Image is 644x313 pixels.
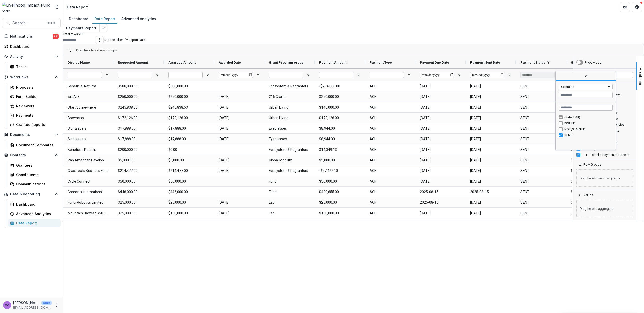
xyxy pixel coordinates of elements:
span: Fundi Robotics Limited [68,197,109,208]
button: Export Data [129,38,146,42]
div: Values [573,197,636,220]
span: [DATE] [470,155,511,165]
span: [DATE] [420,208,461,218]
span: $500,000.00 [168,81,210,91]
span: ACH [370,166,411,176]
input: Awarded Amount Filter Input [168,72,203,78]
a: Communications [8,180,61,188]
span: [DATE] [420,176,461,187]
div: ⌘ + K [46,20,56,26]
a: Dashboard [67,14,90,24]
span: SENT [520,155,562,165]
span: $172,126.00 [118,113,159,123]
span: ACH [370,208,411,218]
span: [DATE] [219,113,260,123]
span: Ecosystem & Regrantors [269,81,310,91]
span: Row Groups [583,163,601,166]
div: Dashboard [16,202,57,207]
div: Tasks [16,64,57,69]
span: [DATE] [219,123,260,134]
span: Columns [638,72,642,85]
a: Constituents [8,170,61,179]
button: Notifications72 [2,32,61,40]
input: Payment Due Date Filter Input [420,72,454,78]
div: Temelio Payment Source Id Column [573,152,636,158]
span: -$57,422.18 [319,166,360,176]
button: Edit selected report [99,24,107,32]
a: Advanced Analytics [8,210,61,218]
input: Awarded Date Filter Input [219,72,253,78]
span: Data & Reporting [10,192,53,196]
span: SENT [520,166,562,176]
button: Open Activity [2,53,61,61]
span: $250,000.00 [319,92,360,102]
input: Grant Program Areas Filter Input [269,72,303,78]
input: Requested Amount Filter Input [118,72,152,78]
span: [DATE] [420,81,461,91]
span: $17,888.00 [168,134,210,144]
div: Filtering operator [559,84,613,90]
a: Data Report [8,219,61,227]
div: Row Groups [573,166,636,190]
span: SENT [520,176,562,187]
span: Contacts [10,153,53,157]
span: [DATE] [470,81,511,91]
span: $157,054.82 [571,166,612,176]
span: ACH [370,176,411,187]
span: Sightsavers [68,134,109,144]
span: $214,477.00 [168,166,210,176]
span: $420,655.00 [571,187,612,197]
div: Constituents [16,172,57,177]
span: 72 [53,34,59,39]
span: $420,655.00 [319,187,360,197]
span: Payment Status [520,61,545,64]
span: SENT [520,113,562,123]
span: Grassroots Business Fund [68,166,109,176]
span: $250,000.00 [168,92,210,102]
span: Notifications [10,34,53,39]
a: Tasks [8,63,61,71]
button: Open Filter Menu [206,73,210,77]
div: ISSUED [564,121,611,125]
button: Toggle auto height [96,36,104,44]
p: [PERSON_NAME] [13,300,39,305]
button: Open Filter Menu [507,73,511,77]
a: Form Builder [8,92,61,101]
span: $175,000.00 [571,208,612,218]
input: Filter Value [559,92,613,98]
span: [DATE] [420,113,461,123]
span: $5,000.00 [168,155,210,165]
span: Lab [269,208,310,218]
span: SENT [520,81,562,91]
span: [DATE] [219,155,260,165]
button: Partners [620,2,630,12]
span: SENT [520,123,562,134]
span: ACH [370,145,411,155]
span: [DATE] [420,123,461,134]
button: Open Filter Menu [356,73,360,77]
div: Data Report [92,15,117,22]
button: Open Filter Menu [105,73,109,77]
span: ACH [370,134,411,144]
span: Cycle Connect [68,176,109,187]
span: $5,000.00 [118,155,159,165]
span: $8,944.00 [319,123,360,134]
span: [DATE] [420,92,461,102]
div: Data Report [16,220,57,226]
span: SENT [520,134,562,144]
span: [DATE] [219,197,260,208]
div: Data Report [67,4,88,10]
span: Urban Living [269,102,310,113]
a: Data Report [92,14,117,24]
span: SENT [520,187,562,197]
span: $50,000.00 [168,176,210,187]
span: ACH [370,92,411,102]
span: 2025-08-15 [420,187,461,197]
span: $150,000.00 [168,208,210,218]
a: Dashboard [8,200,61,208]
img: Livelihood Impact Fund logo [2,2,52,12]
div: Grantee Reports [16,122,57,127]
a: Proposals [8,83,61,91]
span: [DATE] [420,134,461,144]
span: $172,126.00 [168,113,210,123]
